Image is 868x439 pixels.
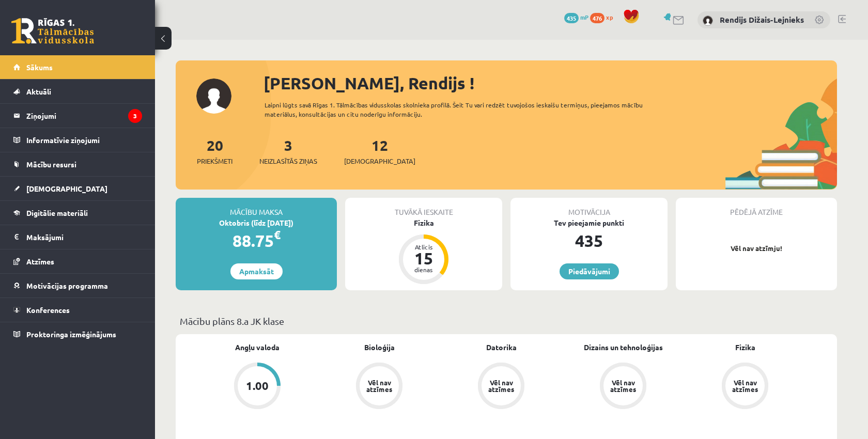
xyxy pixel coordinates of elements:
[26,208,88,217] span: Digitālie materiāli
[440,363,562,411] a: Vēl nav atzīmes
[176,198,337,217] div: Mācību maksa
[13,80,142,103] a: Aktuāli
[176,228,337,253] div: 88.75
[364,342,395,353] a: Bioloģija
[590,13,605,23] span: 476
[26,184,107,193] span: [DEMOGRAPHIC_DATA]
[13,128,142,152] a: Informatīvie ziņojumi
[580,13,588,21] span: mP
[584,342,663,353] a: Dizains un tehnoloģijas
[408,250,439,266] div: 15
[13,55,142,79] a: Sākums
[13,274,142,297] a: Motivācijas programma
[26,87,51,96] span: Aktuāli
[259,156,317,166] span: Neizlasītās ziņas
[676,198,837,217] div: Pēdējā atzīme
[345,198,502,217] div: Tuvākā ieskaite
[13,201,142,225] a: Digitālie materiāli
[345,217,502,228] div: Fizika
[318,363,440,411] a: Vēl nav atzīmes
[235,342,280,353] a: Angļu valoda
[510,217,668,228] div: Tev pieejamie punkti
[13,104,142,128] a: Ziņojumi3
[510,228,668,253] div: 435
[720,14,804,25] a: Rendijs Dižais-Lejnieks
[197,136,233,166] a: 20Priekšmeti
[703,15,713,26] img: Rendijs Dižais-Lejnieks
[259,136,317,166] a: 3Neizlasītās ziņas
[681,243,832,254] p: Vēl nav atzīmju!
[176,217,337,228] div: Oktobris (līdz [DATE])
[344,136,415,166] a: 12[DEMOGRAPHIC_DATA]
[26,330,116,339] span: Proktoringa izmēģinājums
[265,100,661,119] div: Laipni lūgts savā Rīgas 1. Tālmācības vidusskolas skolnieka profilā. Šeit Tu vari redzēt tuvojošo...
[26,104,142,128] legend: Ziņojumi
[26,225,142,249] legend: Maksājumi
[128,109,142,123] i: 3
[487,379,516,393] div: Vēl nav atzīmes
[26,257,54,266] span: Atzīmes
[11,18,94,44] a: Rīgas 1. Tālmācības vidusskola
[564,13,588,21] a: 435 mP
[345,217,502,286] a: Fizika Atlicis 15 dienas
[26,62,53,72] span: Sākums
[590,13,618,21] a: 476 xp
[26,160,76,169] span: Mācību resursi
[562,363,684,411] a: Vēl nav atzīmes
[564,13,579,23] span: 435
[510,198,668,217] div: Motivācija
[560,263,619,279] a: Piedāvājumi
[274,227,281,242] span: €
[684,363,806,411] a: Vēl nav atzīmes
[26,305,70,315] span: Konferences
[344,156,415,166] span: [DEMOGRAPHIC_DATA]
[731,379,760,393] div: Vēl nav atzīmes
[13,249,142,273] a: Atzīmes
[408,244,439,250] div: Atlicis
[606,13,613,21] span: xp
[13,298,142,322] a: Konferences
[197,156,233,166] span: Priekšmeti
[263,71,837,96] div: [PERSON_NAME], Rendijs !
[13,152,142,176] a: Mācību resursi
[13,177,142,200] a: [DEMOGRAPHIC_DATA]
[196,363,318,411] a: 1.00
[609,379,638,393] div: Vēl nav atzīmes
[26,281,108,290] span: Motivācijas programma
[365,379,394,393] div: Vēl nav atzīmes
[230,263,283,279] a: Apmaksāt
[180,314,833,328] p: Mācību plāns 8.a JK klase
[13,225,142,249] a: Maksājumi
[246,380,269,391] div: 1.00
[408,266,439,273] div: dienas
[13,322,142,346] a: Proktoringa izmēģinājums
[26,128,142,152] legend: Informatīvie ziņojumi
[735,342,755,353] a: Fizika
[486,342,517,353] a: Datorika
